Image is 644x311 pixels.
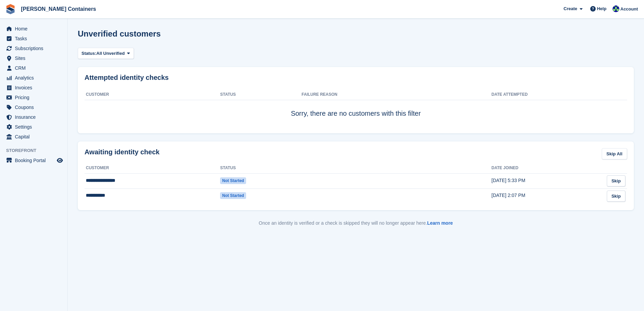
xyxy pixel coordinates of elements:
[3,122,64,132] a: menu
[302,89,492,100] th: Failure Reason
[85,74,627,82] h2: Attempted identity checks
[220,192,246,199] span: Not started
[220,89,302,100] th: Status
[3,112,64,122] a: menu
[15,44,55,53] span: Subscriptions
[81,50,96,57] span: Status:
[15,93,55,102] span: Pricing
[15,132,55,141] span: Capital
[3,93,64,102] a: menu
[56,156,64,164] a: Preview store
[564,5,577,12] span: Create
[607,175,625,186] a: Skip
[3,63,64,73] a: menu
[78,48,134,59] button: Status: All Unverified
[220,177,246,184] span: Not started
[3,34,64,43] a: menu
[492,89,600,100] th: Date attempted
[15,112,55,122] span: Insurance
[3,156,64,165] a: menu
[85,89,220,100] th: Customer
[85,148,160,156] h2: Awaiting identity check
[492,173,600,188] td: [DATE] 5:33 PM
[15,53,55,63] span: Sites
[15,103,55,112] span: Coupons
[620,6,638,13] span: Account
[3,132,64,141] a: menu
[3,24,64,34] a: menu
[18,3,99,15] a: [PERSON_NAME] Containers
[3,53,64,63] a: menu
[3,103,64,112] a: menu
[15,83,55,92] span: Invoices
[3,73,64,83] a: menu
[5,4,16,14] img: stora-icon-8386f47178a22dfd0bd8f6a31ec36ba5ce8667c1dd55bd0f319d3a0aa187defe.svg
[602,148,627,159] a: Skip All
[6,147,67,154] span: Storefront
[15,34,55,43] span: Tasks
[492,163,600,174] th: Date joined
[492,188,600,203] td: [DATE] 2:07 PM
[291,110,421,117] span: Sorry, there are no customers with this filter
[427,220,453,226] a: Learn more
[220,163,302,174] th: Status
[15,24,55,34] span: Home
[597,5,606,12] span: Help
[96,50,125,57] span: All Unverified
[15,63,55,73] span: CRM
[15,156,55,165] span: Booking Portal
[15,122,55,132] span: Settings
[85,163,220,174] th: Customer
[3,44,64,53] a: menu
[78,29,161,38] h1: Unverified customers
[607,191,625,202] a: Skip
[15,73,55,83] span: Analytics
[78,220,634,227] p: Once an identity is verified or a check is skipped they will no longer appear here.
[3,83,64,92] a: menu
[613,5,619,12] img: Audra Whitelaw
